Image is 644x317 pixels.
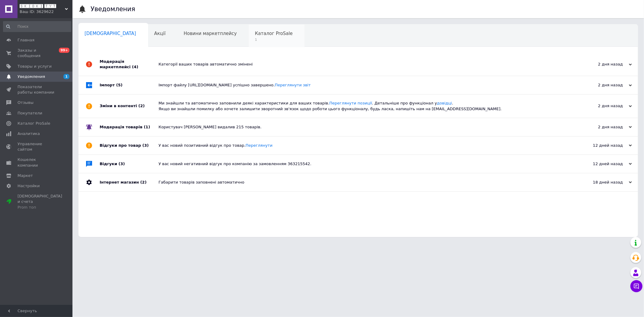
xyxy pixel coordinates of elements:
[245,143,272,148] a: Переглянути
[144,125,150,129] span: (1)
[132,65,138,69] span: (4)
[91,5,135,13] h1: Уведомления
[18,64,52,69] span: Товары и услуги
[143,143,149,148] span: (3)
[630,280,642,292] button: Чат с покупателем
[18,141,56,152] span: Управление сайтом
[18,74,45,79] span: Уведомления
[159,62,572,67] div: Категорії ваших товарів автоматично змінені
[154,31,166,36] span: Акції
[20,4,65,9] span: 🆂🅺🅸🅳🅺🅸 🆃🆈🆃
[116,83,123,87] span: (5)
[572,103,632,109] div: 2 дня назад
[159,180,572,185] div: Габарити товарів заповнені автоматично
[18,110,42,116] span: Покупатели
[18,173,33,178] span: Маркет
[572,161,632,167] div: 12 дней назад
[100,53,159,76] div: Модерація маркетплейсі
[159,143,572,148] div: У вас новий позитивний відгук про товар.
[572,124,632,130] div: 2 дня назад
[18,100,34,105] span: Отзывы
[329,101,372,105] a: Переглянути позиції
[3,21,71,32] input: Поиск
[63,74,69,79] span: 1
[100,118,159,136] div: Модерація товарів
[572,62,632,67] div: 2 дня назад
[159,101,572,111] div: Ми знайшли та автоматично заповнили деякі характеристики для ваших товарів. . Детальніше про функ...
[275,83,311,87] a: Переглянути звіт
[18,131,40,136] span: Аналитика
[18,157,56,168] span: Кошелек компании
[255,31,293,36] span: Каталог ProSale
[140,180,146,184] span: (2)
[18,183,40,189] span: Настройки
[159,161,572,167] div: У вас новий негативний відгук про компанію за замовленням 363215542.
[18,194,62,210] span: [DEMOGRAPHIC_DATA] и счета
[85,31,136,36] span: [DEMOGRAPHIC_DATA]
[18,48,56,59] span: Заказы и сообщения
[138,104,145,108] span: (2)
[18,205,62,210] div: Prom топ
[159,82,572,88] div: Імпорт файлу [URL][DOMAIN_NAME] успішно завершено.
[572,180,632,185] div: 18 дней назад
[255,37,293,42] span: 1
[572,82,632,88] div: 2 дня назад
[100,173,159,191] div: Інтернет магазин
[18,121,50,126] span: Каталог ProSale
[18,37,34,43] span: Главная
[59,48,69,53] span: 99+
[159,124,572,130] div: Користувач [PERSON_NAME] видалив 215 товарів.
[100,136,159,155] div: Відгуки про товар
[18,84,56,95] span: Показатели работы компании
[100,155,159,173] div: Відгуки
[20,9,72,14] div: Ваш ID: 3629622
[437,101,452,105] a: довідці
[100,94,159,117] div: Зміни в контенті
[184,31,237,36] span: Новини маркетплейсу
[100,76,159,94] div: Імпорт
[119,162,125,166] span: (3)
[572,143,632,148] div: 12 дней назад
